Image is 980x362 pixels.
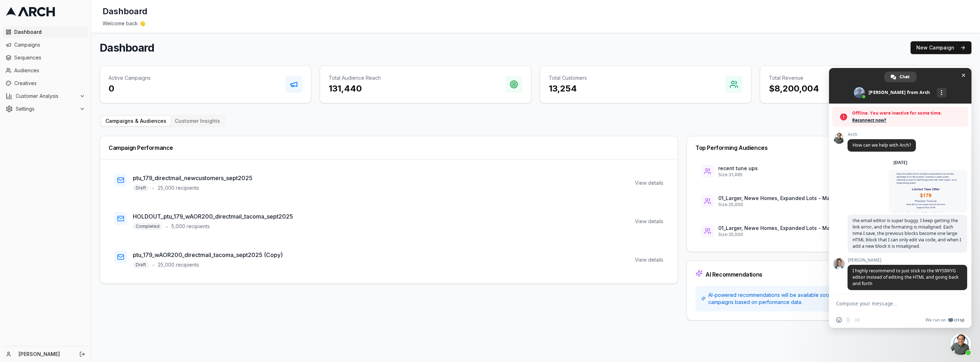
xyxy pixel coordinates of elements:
p: Active Campaigns [109,74,151,82]
div: View details [635,218,663,225]
span: • [152,184,155,192]
p: recent tune ups [718,165,758,172]
span: 25,000 recipients [158,261,199,268]
h3: 13,254 [549,83,587,94]
div: AI Recommendations [705,272,762,277]
div: More channels [937,88,947,98]
div: Close chat [950,334,971,355]
h1: Dashboard [100,41,154,54]
span: Completed [133,223,162,230]
span: Chat [900,72,909,82]
span: Draft [133,184,149,192]
div: Top Performing Audiences [695,145,963,151]
a: Creatives [3,78,88,89]
span: Reconnect now? [852,117,965,124]
span: Arch [848,132,916,137]
a: Campaigns [3,39,88,51]
p: Total Revenue [769,74,819,82]
a: We run onCrisp [926,317,964,323]
span: Sequences [14,54,85,61]
span: Close chat [960,72,967,79]
p: Total Audience Reach [329,74,381,82]
div: Chat [884,72,917,82]
h3: 0 [109,83,151,94]
span: the email editor is super buggy. I keep getting the link error, and the formating is misaligned. ... [853,217,961,249]
h3: ptu_179_directmail_newcustomers_sept2025 [133,174,252,182]
a: [PERSON_NAME] [19,351,72,358]
div: View details [635,256,663,263]
span: Dashboard [14,28,85,36]
h3: $8,200,004 [769,83,819,94]
span: Customer Analysis [16,93,77,100]
span: 25,000 recipients [158,184,199,192]
p: 01_Larger, Newe Homes, Expanded Lots - Married in Tacoma Zips - AI score (Copy) [718,195,924,202]
span: How can we help with Arch? [853,142,911,148]
span: Crisp [954,317,964,323]
button: Customer Insights [171,116,224,126]
span: Draft [133,261,149,268]
a: Dashboard [3,26,88,38]
span: We run on [926,317,946,323]
div: [DATE] [893,161,907,165]
span: • [152,261,155,269]
textarea: Compose your message... [836,300,949,307]
span: • [165,222,168,231]
a: Sequences [3,52,88,63]
div: Campaign Performance [109,145,669,151]
span: [PERSON_NAME] [848,258,967,263]
span: Audiences [14,67,85,74]
span: Insert an emoji [836,317,842,323]
span: AI-powered recommendations will be available soon. These insights will help you optimize your cam... [708,292,957,306]
span: Settings [16,105,77,112]
p: Size: 25,000 [718,202,924,208]
p: Size: 25,000 [718,232,906,237]
span: I highly recommend to just stick to the WYSIWYG editor instead of editing the HTML and going back... [853,268,959,287]
p: 01_Larger, Newe Homes, Expanded Lots - Married in Tacoma Zips - AI score [718,225,906,232]
button: New Campaign [911,41,971,54]
p: Total Customers [549,74,587,82]
p: Size: 31,485 [718,172,758,178]
button: Settings [3,103,88,115]
h3: HOLDOUT_ptu_179_wAOR200_directmail_tacoma_sept2025 [133,212,293,221]
div: View details [635,179,663,187]
h1: Dashboard [103,6,147,17]
span: Campaigns [14,41,85,48]
button: Log out [77,349,87,359]
span: Offline. You were inactive for some time. [852,110,965,117]
h3: 131,440 [329,83,381,94]
a: Audiences [3,65,88,76]
button: Customer Analysis [3,90,88,102]
div: Welcome back 👋 [103,20,969,27]
span: 5,000 recipients [171,223,210,230]
span: Creatives [14,80,85,87]
h3: ptu_179_wAOR200_directmail_tacoma_sept2025 (Copy) [133,251,283,259]
button: Campaigns & Audiences [101,116,171,126]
